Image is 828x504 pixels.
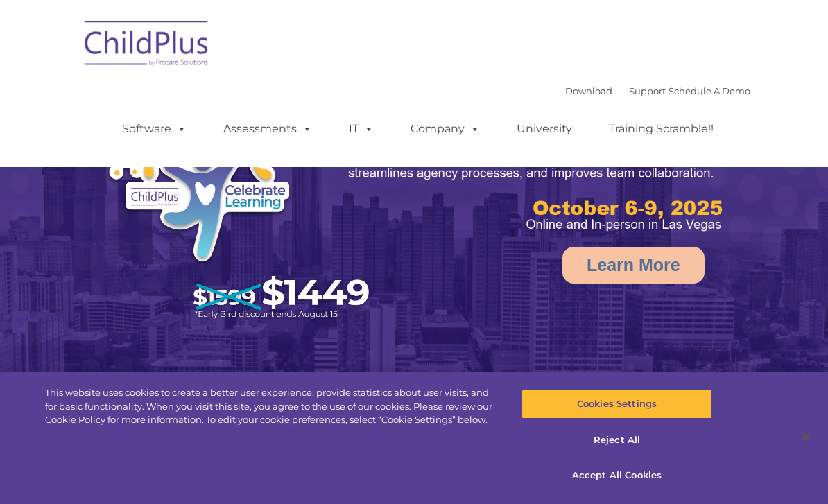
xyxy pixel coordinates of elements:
a: IT [335,115,388,143]
button: Reject All [521,426,712,455]
img: ChildPlus by Procare Solutions [78,11,216,80]
a: University [503,115,586,143]
a: Download [565,85,612,96]
button: Accept All Cookies [521,461,712,490]
div: This website uses cookies to create a better user experience, provide statistics about user visit... [45,386,497,427]
button: Cookies Settings [521,390,712,419]
a: Support [629,85,666,96]
a: Training Scramble!! [595,115,727,143]
a: Schedule A Demo [669,85,750,96]
font: | [565,85,750,96]
a: Software [108,115,200,143]
a: Assessments [209,115,326,143]
button: Close [791,422,821,452]
a: Learn More [562,247,705,284]
a: Company [397,115,494,143]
